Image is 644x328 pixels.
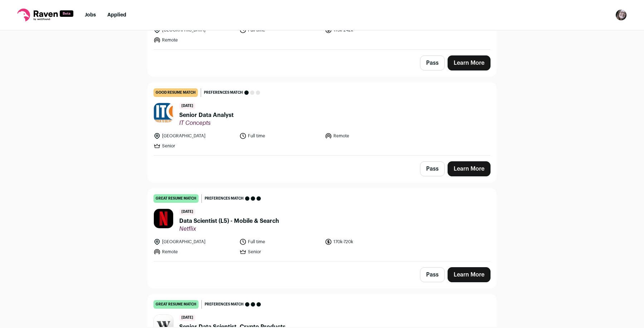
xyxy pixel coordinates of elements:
[153,142,235,150] li: Senior
[239,238,321,245] li: Full time
[420,267,445,282] button: Pass
[448,267,491,282] a: Learn More
[148,189,496,261] a: great resume match Preferences match [DATE] Data Scientist (L5) - Mobile & Search Netflix [GEOGRA...
[179,314,195,321] span: [DATE]
[205,301,244,308] span: Preferences match
[153,36,235,44] li: Remote
[239,132,321,139] li: Full time
[107,13,126,18] a: Applied
[154,209,173,228] img: eb23c1dfc8dac86b495738472fc6fbfac73343433b5f01efeecd7ed332374756.jpg
[153,88,198,97] div: good resume match
[153,194,199,203] div: great resume match
[239,248,321,255] li: Senior
[615,9,627,21] img: 19043385-medium_jpg
[179,225,279,232] span: Netflix
[85,13,96,18] a: Jobs
[448,55,491,70] a: Learn More
[420,161,445,176] button: Pass
[153,300,199,309] div: great resume match
[154,103,173,122] img: 3dd79794a5caa5ea7e449d2b7269cf0510c6bff1fd5d529aed9967ef52a23088.jpg
[153,132,235,139] li: [GEOGRAPHIC_DATA]
[615,9,627,21] button: Open dropdown
[179,103,195,109] span: [DATE]
[325,132,406,139] li: Remote
[179,119,234,127] span: IT Concepts
[179,217,279,225] span: Data Scientist (L5) - Mobile & Search
[448,161,491,176] a: Learn More
[205,195,244,202] span: Preferences match
[179,209,195,215] span: [DATE]
[179,111,234,119] span: Senior Data Analyst
[420,55,445,70] button: Pass
[153,248,235,255] li: Remote
[153,238,235,245] li: [GEOGRAPHIC_DATA]
[204,89,243,96] span: Preferences match
[148,83,496,155] a: good resume match Preferences match [DATE] Senior Data Analyst IT Concepts [GEOGRAPHIC_DATA] Full...
[325,238,406,245] li: 170k-720k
